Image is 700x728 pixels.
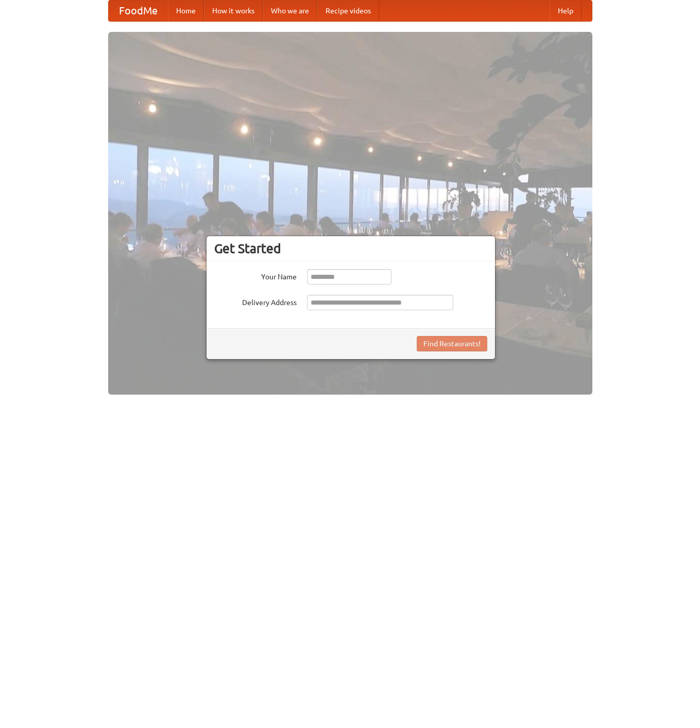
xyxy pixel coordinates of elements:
[263,1,317,21] a: Who we are
[204,1,263,21] a: How it works
[417,336,487,351] button: Find Restaurants!
[168,1,204,21] a: Home
[109,1,168,21] a: FoodMe
[317,1,379,21] a: Recipe videos
[550,1,582,21] a: Help
[214,269,297,282] label: Your Name
[214,241,487,256] h3: Get Started
[214,295,297,308] label: Delivery Address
